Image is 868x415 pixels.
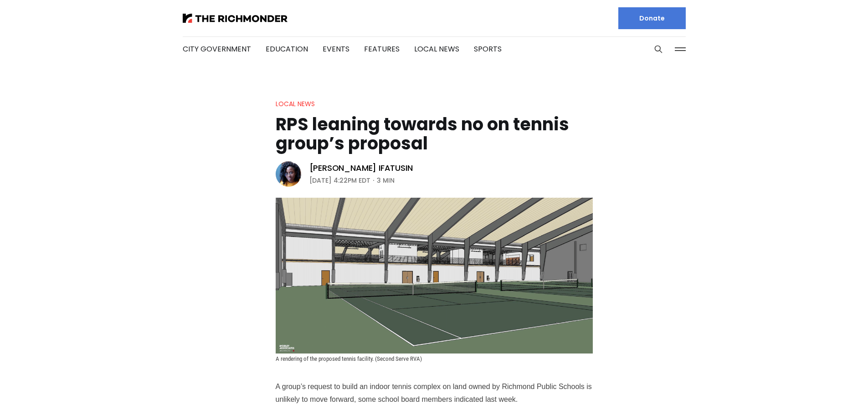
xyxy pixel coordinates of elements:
[276,161,301,187] img: Victoria A. Ifatusin
[266,44,308,54] a: Education
[276,355,422,362] span: A rendering of the proposed tennis facility. (Second Serve RVA)
[652,42,665,56] button: Search this site
[276,198,593,354] img: RPS leaning towards no on tennis group’s proposal
[276,380,593,406] p: A group’s request to build an indoor tennis complex on land owned by Richmond Public Schools is u...
[276,115,593,153] h1: RPS leaning towards no on tennis group’s proposal
[183,14,288,23] img: The Richmonder
[414,44,459,54] a: Local News
[183,44,251,54] a: City Government
[364,44,400,54] a: Features
[618,7,686,29] a: Donate
[474,44,502,54] a: Sports
[323,44,349,54] a: Events
[276,99,315,108] a: Local News
[309,175,370,186] time: [DATE] 4:22PM EDT
[377,175,395,186] span: 3 min
[309,163,413,174] a: [PERSON_NAME] Ifatusin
